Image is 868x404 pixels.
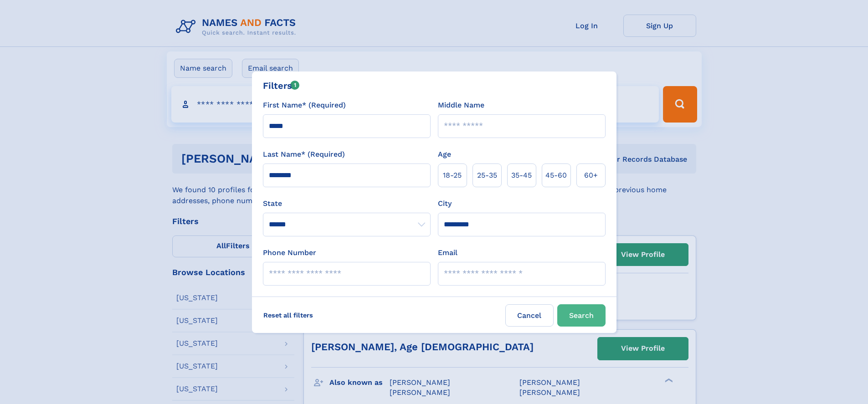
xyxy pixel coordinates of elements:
label: Phone Number [263,247,316,258]
span: 18‑25 [443,170,462,181]
label: First Name* (Required) [263,100,346,111]
span: 45‑60 [545,170,567,181]
label: Cancel [505,304,554,327]
label: Middle Name [438,100,484,111]
label: Reset all filters [257,304,319,326]
span: 35‑45 [511,170,532,181]
span: 60+ [584,170,598,181]
label: State [263,198,431,209]
div: Filters [263,79,300,92]
label: Last Name* (Required) [263,149,345,160]
label: City [438,198,452,209]
button: Search [557,304,606,327]
span: 25‑35 [477,170,497,181]
label: Email [438,247,457,258]
label: Age [438,149,451,160]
